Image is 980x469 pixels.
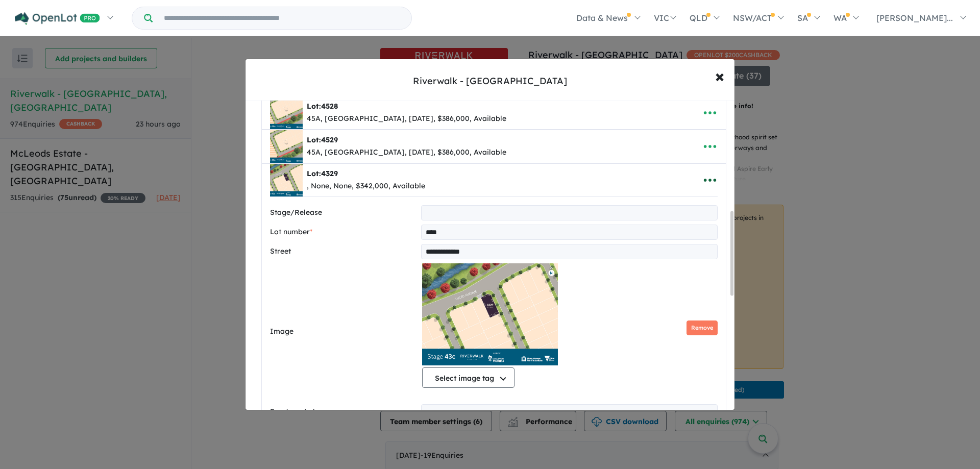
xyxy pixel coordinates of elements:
div: , None, None, $342,000, Available [307,180,425,192]
b: Lot: [307,102,338,111]
button: Remove [687,320,718,335]
span: [PERSON_NAME]... [876,13,953,23]
b: Lot: [307,135,338,144]
span: 4329 [321,169,338,178]
div: 45A, [GEOGRAPHIC_DATA], [DATE], $386,000, Available [307,113,506,125]
label: Image [270,326,418,338]
label: Stage/Release [270,207,417,219]
input: Try estate name, suburb, builder or developer [155,7,409,29]
span: × [715,65,724,87]
span: 4528 [321,102,338,111]
img: Riverwalk%20-%20Werribee%20-%20Lot%204329___1P1763_objects_m_1743085440.jpg [270,164,303,196]
label: Frontage (m) [270,406,417,418]
img: Riverwalk - Werribee - Lot 4329 [422,263,558,365]
img: Openlot PRO Logo White [15,12,100,25]
div: 45A, [GEOGRAPHIC_DATA], [DATE], $386,000, Available [307,146,506,159]
img: Riverwalk%20-%20Werribee%20-%20Lot%204529___1756017059.jpg [270,130,303,163]
label: Street [270,245,417,258]
button: Select image tag [422,367,514,388]
label: Lot number [270,226,417,238]
img: Riverwalk%20-%20Werribee%20-%20Lot%204528___1756016917.jpg [270,96,303,129]
span: 4529 [321,135,338,144]
b: Lot: [307,169,338,178]
div: Riverwalk - [GEOGRAPHIC_DATA] [413,75,567,88]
